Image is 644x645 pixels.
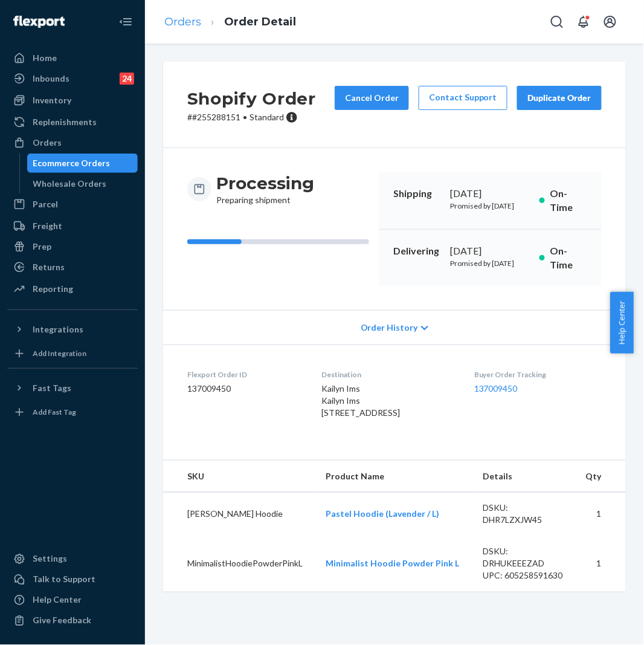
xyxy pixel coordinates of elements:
div: Add Fast Tag [33,407,76,417]
a: Prep [7,237,138,256]
button: Open notifications [572,10,596,34]
a: Order Detail [224,15,296,28]
button: Open Search Box [545,10,569,34]
div: DSKU: DRHUKEEEZAD [483,546,565,570]
p: Promised by [DATE] [451,201,530,211]
div: Preparing shipment [216,172,314,206]
a: Inbounds24 [7,69,138,88]
button: Close Navigation [114,10,138,34]
p: On-Time [550,244,587,272]
p: Promised by [DATE] [451,258,530,268]
div: Parcel [33,198,58,210]
div: Freight [33,220,62,232]
div: Integrations [33,323,83,335]
div: Add Integration [33,348,86,358]
button: Integrations [7,320,138,339]
a: Contact Support [419,86,507,110]
a: Home [7,48,138,68]
a: Orders [164,15,201,28]
a: Add Fast Tag [7,403,138,422]
div: Inventory [33,94,71,106]
button: Help Center [610,292,634,354]
a: Add Integration [7,344,138,363]
div: DSKU: DHR7LZXJW45 [483,502,565,527]
div: Talk to Support [33,574,95,586]
th: SKU [163,461,317,493]
span: Kailyn Ims Kailyn Ims [STREET_ADDRESS] [321,383,400,418]
div: Ecommerce Orders [33,157,111,169]
div: Settings [33,553,67,565]
p: Shipping [393,187,441,201]
div: Prep [33,241,51,253]
td: 1 [575,492,626,536]
div: Inbounds [33,73,69,85]
a: Orders [7,133,138,152]
a: Help Center [7,591,138,610]
th: Qty [575,461,626,493]
a: Replenishments [7,112,138,132]
a: Returns [7,258,138,277]
button: Cancel Order [335,86,409,110]
a: Wholesale Orders [27,174,138,193]
dt: Destination [321,369,455,380]
a: Ecommerce Orders [27,154,138,173]
div: Help Center [33,594,82,606]
a: Reporting [7,279,138,299]
span: Standard [250,112,284,122]
div: Wholesale Orders [33,178,107,190]
p: # #255288151 [187,111,316,123]
dt: Buyer Order Tracking [474,369,602,380]
button: Fast Tags [7,378,138,398]
button: Duplicate Order [517,86,602,110]
div: Orders [33,137,62,149]
button: Give Feedback [7,611,138,630]
a: Pastel Hoodie (Lavender / L) [326,509,440,519]
a: 137009450 [474,383,518,394]
td: [PERSON_NAME] Hoodie [163,492,317,536]
div: [DATE] [451,187,530,201]
p: Delivering [393,244,441,258]
div: [DATE] [451,244,530,258]
span: • [243,112,247,122]
dt: Flexport Order ID [187,369,302,380]
td: 1 [575,536,626,592]
div: Give Feedback [33,615,91,627]
a: Inventory [7,91,138,110]
div: Fast Tags [33,382,71,394]
th: Details [473,461,575,493]
a: Minimalist Hoodie Powder Pink L [326,559,460,569]
h3: Processing [216,172,314,194]
td: MinimalistHoodiePowderPinkL [163,536,317,592]
h2: Shopify Order [187,86,316,111]
span: Order History [361,322,418,334]
div: 24 [120,73,134,85]
img: Flexport logo [13,16,65,28]
p: On-Time [550,187,587,215]
dd: 137009450 [187,383,302,395]
a: Freight [7,216,138,236]
a: Talk to Support [7,570,138,589]
div: Reporting [33,283,73,295]
div: UPC: 605258591630 [483,570,565,582]
div: Returns [33,261,65,273]
button: Open account menu [598,10,622,34]
div: Duplicate Order [527,92,591,104]
div: Home [33,52,57,64]
th: Product Name [317,461,474,493]
a: Parcel [7,195,138,214]
ol: breadcrumbs [155,4,306,40]
div: Replenishments [33,116,97,128]
a: Settings [7,549,138,569]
